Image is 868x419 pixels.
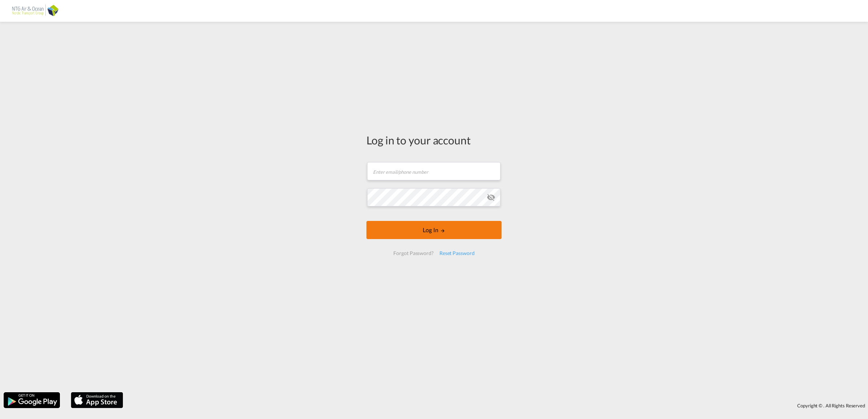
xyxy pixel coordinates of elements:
[3,391,61,409] img: google.png
[437,247,478,260] div: Reset Password
[366,132,502,148] div: Log in to your account
[487,193,495,202] md-icon: icon-eye-off
[366,221,502,239] button: LOGIN
[11,3,60,19] img: b56e2f00b01711ecb5ec2b6763d4c6fb.png
[70,391,124,409] img: apple.png
[127,399,868,412] div: Copyright © . All Rights Reserved
[390,247,436,260] div: Forgot Password?
[367,162,500,180] input: Enter email/phone number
